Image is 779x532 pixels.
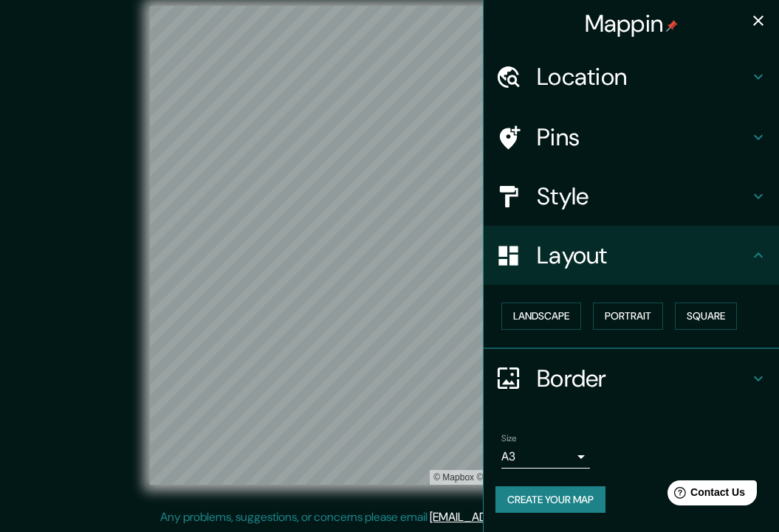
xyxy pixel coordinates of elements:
[675,303,737,330] button: Square
[150,6,629,485] canvas: Map
[501,303,581,330] button: Landscape
[501,432,517,444] label: Size
[501,445,590,469] div: A3
[537,241,749,270] h4: Layout
[484,167,779,226] div: Style
[593,303,663,330] button: Portrait
[430,509,612,525] a: [EMAIL_ADDRESS][DOMAIN_NAME]
[648,474,763,516] iframe: Help widget launcher
[484,47,779,106] div: Location
[537,62,749,91] h4: Location
[484,349,779,408] div: Border
[537,364,749,393] h4: Border
[537,182,749,211] h4: Style
[160,508,614,526] p: Any problems, suggestions, or concerns please email .
[666,20,678,32] img: pin-icon.png
[433,472,474,483] a: Mapbox
[495,486,605,514] button: Create your map
[585,9,679,38] h4: Mappin
[484,226,779,285] div: Layout
[537,122,749,152] h4: Pins
[484,108,779,167] div: Pins
[476,472,548,483] a: OpenStreetMap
